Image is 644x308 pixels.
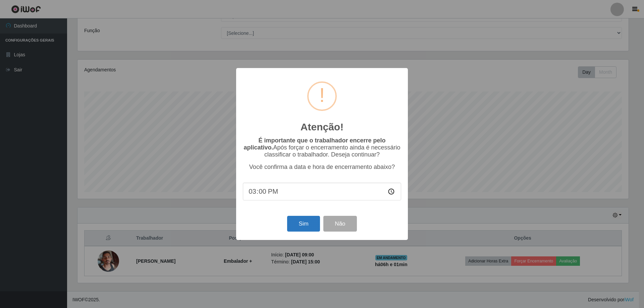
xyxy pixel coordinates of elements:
button: Não [323,216,357,232]
h2: Atenção! [301,121,343,133]
b: É importante que o trabalhador encerre pelo aplicativo. [244,137,385,151]
p: Você confirma a data e hora de encerramento abaixo? [243,164,401,171]
p: Após forçar o encerramento ainda é necessário classificar o trabalhador. Deseja continuar? [243,137,401,158]
button: Sim [287,216,320,232]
